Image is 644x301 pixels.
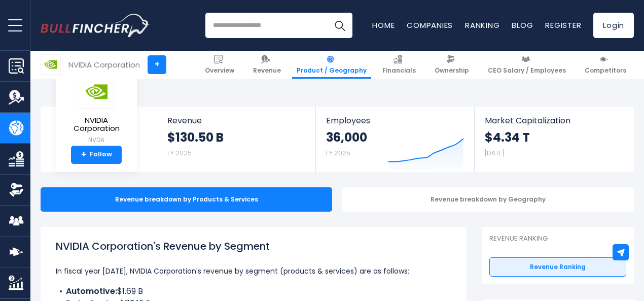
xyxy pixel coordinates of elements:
[342,187,634,212] div: Revenue breakdown by Geography
[200,51,239,79] a: Overview
[545,20,581,30] a: Register
[253,66,281,75] span: Revenue
[157,107,316,168] a: Revenue $130.50 B FY 2025
[167,116,306,125] span: Revenue
[167,149,192,157] small: FY 2025
[205,66,234,75] span: Overview
[475,107,633,168] a: Market Capitalization $4.34 T [DATE]
[378,51,420,79] a: Financials
[585,66,626,75] span: Competitors
[41,14,150,37] a: Go to homepage
[167,129,224,145] strong: $130.50 B
[593,13,634,38] a: Login
[382,66,416,75] span: Financials
[297,66,367,75] span: Product / Geography
[41,55,60,74] img: NVDA logo
[79,75,114,109] img: NVDA logo
[465,20,499,30] a: Ranking
[327,13,352,38] button: Search
[489,257,626,277] a: Revenue Ranking
[580,51,631,79] a: Competitors
[292,51,371,79] a: Product / Geography
[435,66,469,75] span: Ownership
[41,187,332,212] div: Revenue breakdown by Products & Services
[148,55,166,74] a: +
[485,116,623,125] span: Market Capitalization
[326,129,367,145] strong: 36,000
[64,116,129,133] span: NVIDIA Corporation
[81,150,86,159] strong: +
[326,149,350,157] small: FY 2025
[9,182,24,197] img: Ownership
[489,235,626,243] p: Revenue Ranking
[483,51,570,79] a: CEO Salary / Employees
[372,20,395,30] a: Home
[485,129,530,145] strong: $4.34 T
[56,239,451,254] h1: NVIDIA Corporation's Revenue by Segment
[56,285,451,297] li: $1.69 B
[71,146,122,164] a: +Follow
[41,14,150,37] img: Bullfincher logo
[64,136,129,145] small: NVDA
[66,285,117,297] b: Automotive:
[63,74,129,146] a: NVIDIA Corporation NVDA
[485,149,504,157] small: [DATE]
[430,51,474,79] a: Ownership
[326,116,463,125] span: Employees
[248,51,285,79] a: Revenue
[512,20,533,30] a: Blog
[56,265,451,277] p: In fiscal year [DATE], NVIDIA Corporation's revenue by segment (products & services) are as follows:
[316,107,474,172] a: Employees 36,000 FY 2025
[488,66,566,75] span: CEO Salary / Employees
[68,59,140,71] div: NVIDIA Corporation
[407,20,453,30] a: Companies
